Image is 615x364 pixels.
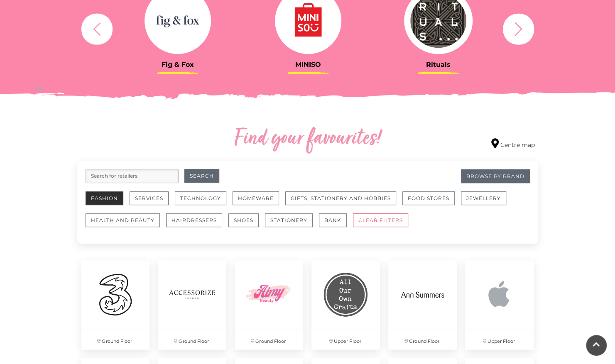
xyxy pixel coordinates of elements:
button: Jewellery [461,191,506,205]
button: Search [184,169,219,183]
p: Ground Floor [235,329,303,349]
a: Upper Floor [307,256,384,354]
h3: Rituals [380,61,497,68]
h2: Find your favourites! [156,126,459,152]
a: Bank [319,213,353,235]
button: Shoes [228,213,259,227]
a: Browse By Brand [461,169,530,183]
p: Ground Floor [158,329,226,349]
a: Homeware [233,191,285,213]
a: Gifts, Stationery and Hobbies [285,191,402,213]
a: Ground Floor [77,256,154,354]
h3: MINISO [249,61,367,68]
button: Hairdressers [166,213,222,227]
p: Ground Floor [81,329,150,349]
a: Food Stores [402,191,461,213]
button: Services [130,191,169,205]
a: Shoes [228,213,265,235]
a: Centre map [491,138,535,149]
a: Upper Floor [461,256,538,354]
a: Fashion [86,191,130,213]
button: Bank [319,213,347,227]
button: Homeware [233,191,279,205]
a: Jewellery [461,191,512,213]
a: Health and Beauty [86,213,166,235]
p: Ground Floor [388,329,457,349]
button: Food Stores [402,191,455,205]
button: Gifts, Stationery and Hobbies [285,191,396,205]
button: CLEAR FILTERS [353,213,408,227]
a: Ground Floor [230,256,307,354]
button: Fashion [86,191,123,205]
h3: Fig & Fox [119,61,237,68]
input: Search for retailers [86,169,179,183]
p: Upper Floor [465,329,534,349]
a: Ground Floor [154,256,230,354]
p: Upper Floor [311,329,380,349]
button: Technology [175,191,226,205]
a: Technology [175,191,233,213]
button: Stationery [265,213,313,227]
a: Ground Floor [384,256,461,354]
a: Stationery [265,213,319,235]
a: Hairdressers [166,213,228,235]
a: Services [130,191,175,213]
a: CLEAR FILTERS [353,213,414,235]
button: Health and Beauty [86,213,160,227]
